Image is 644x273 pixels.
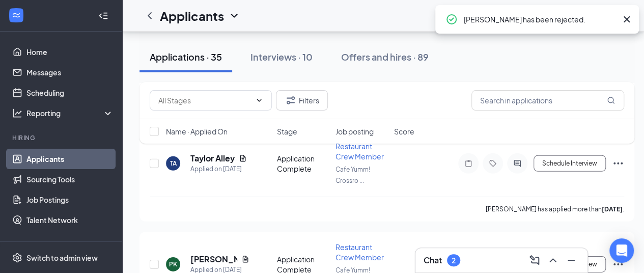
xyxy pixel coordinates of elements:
[526,252,543,268] button: ComposeMessage
[394,126,414,137] span: Score
[335,242,384,262] span: Restaurant Crew Member
[169,260,177,268] div: PK
[160,7,224,24] h1: Applicants
[545,252,561,268] button: ChevronUp
[26,169,114,189] a: Sourcing Tools
[511,159,523,168] svg: ActiveChat
[12,108,22,118] svg: Analysis
[565,254,577,266] svg: Minimize
[612,157,624,170] svg: Ellipses
[464,13,617,25] div: [PERSON_NAME] has been rejected.
[98,11,108,21] svg: Collapse
[26,189,114,210] a: Job Postings
[607,96,615,104] svg: MagnifyingGlass
[487,159,499,168] svg: Tag
[166,126,228,137] span: Name · Applied On
[250,50,313,63] div: Interviews · 10
[621,13,633,25] svg: Cross
[602,205,623,213] b: [DATE]
[26,42,114,62] a: Home
[26,253,98,263] div: Switch to admin view
[12,253,22,263] svg: Settings
[228,10,240,22] svg: ChevronDown
[285,94,297,106] svg: Filter
[528,254,541,266] svg: ComposeMessage
[26,149,114,169] a: Applicants
[424,255,442,266] h3: Chat
[150,50,222,63] div: Applications · 35
[486,205,624,213] p: [PERSON_NAME] has applied more than .
[12,133,111,142] div: Hiring
[190,153,235,164] h5: Taylor Alley
[26,83,114,103] a: Scheduling
[26,210,114,230] a: Talent Network
[144,10,156,22] svg: ChevronLeft
[462,159,474,168] svg: Note
[170,159,177,168] div: TA
[341,50,429,63] div: Offers and hires · 89
[190,164,247,174] div: Applied on [DATE]
[445,13,458,25] svg: CheckmarkCircle
[158,95,251,106] input: All Stages
[534,155,606,172] button: Schedule Interview
[612,258,624,270] svg: Ellipses
[239,154,247,162] svg: Document
[190,254,237,265] h5: [PERSON_NAME]
[547,254,559,266] svg: ChevronUp
[241,255,249,263] svg: Document
[277,153,329,174] div: Application Complete
[255,96,263,104] svg: ChevronDown
[563,252,579,268] button: Minimize
[26,62,114,83] a: Messages
[277,126,297,137] span: Stage
[276,90,328,111] button: Filter Filters
[11,10,21,20] svg: WorkstreamLogo
[335,142,384,161] span: Restaurant Crew Member
[335,126,374,137] span: Job posting
[452,256,456,265] div: 2
[609,238,634,263] div: Open Intercom Messenger
[335,166,370,184] span: Cafe Yumm! Crossro ...
[26,108,114,118] div: Reporting
[471,90,624,111] input: Search in applications
[12,240,111,249] div: Team Management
